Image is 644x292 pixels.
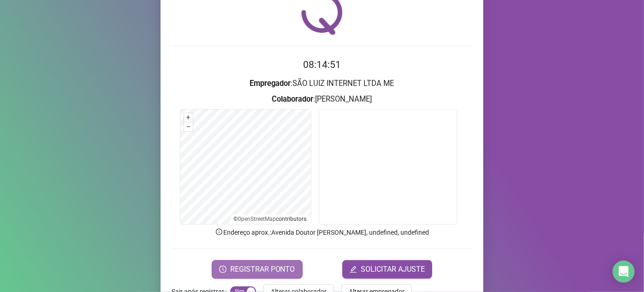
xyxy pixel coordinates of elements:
[361,264,425,275] span: SOLICITAR AJUSTE
[215,228,223,236] span: info-circle
[172,78,472,90] h3: : SÃO LUIZ INTERNET LTDA ME
[230,264,295,275] span: REGISTRAR PONTO
[184,113,193,122] button: +
[238,216,276,222] a: OpenStreetMap
[219,266,227,273] span: clock-circle
[250,79,291,88] strong: Empregador
[234,216,308,222] li: © contributors.
[184,122,193,131] button: –
[272,95,314,103] strong: Colaborador
[342,260,432,279] button: editSOLICITAR AJUSTE
[613,261,635,283] div: Open Intercom Messenger
[172,93,472,105] h3: : [PERSON_NAME]
[350,266,357,273] span: edit
[303,59,341,70] time: 08:14:51
[172,227,472,237] p: Endereço aprox. : Avenida Doutor [PERSON_NAME], undefined, undefined
[212,260,303,279] button: REGISTRAR PONTO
